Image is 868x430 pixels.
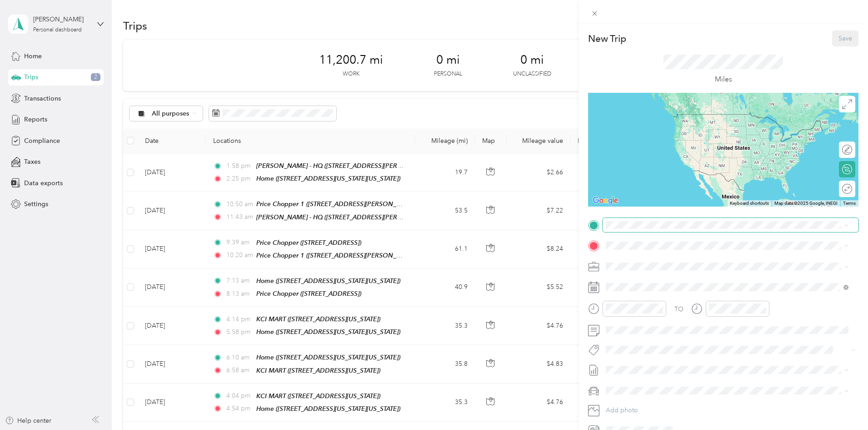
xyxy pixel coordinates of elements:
p: Miles [715,74,732,85]
button: Keyboard shortcuts [730,200,769,207]
span: Map data ©2025 Google, INEGI [774,201,838,206]
p: New Trip [588,32,626,45]
iframe: Everlance-gr Chat Button Frame [817,379,868,430]
button: Add photo [603,404,858,417]
a: Open this area in Google Maps (opens a new window) [590,195,620,207]
div: TO [674,304,683,314]
img: Google [590,195,620,207]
